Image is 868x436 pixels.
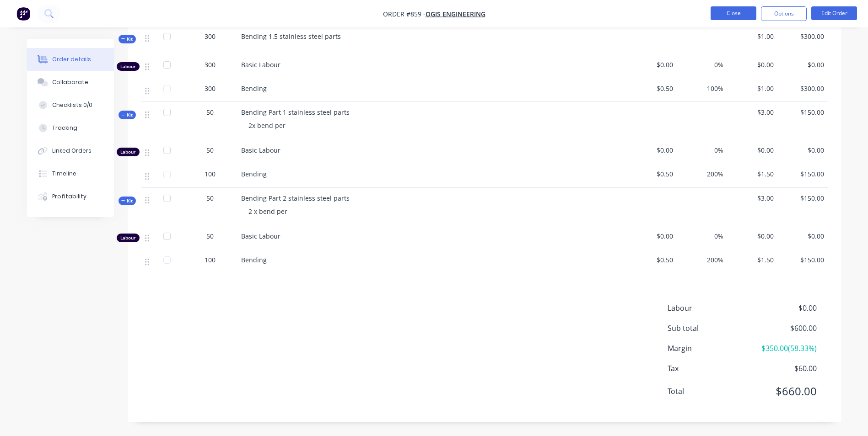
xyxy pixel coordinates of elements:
span: Bending Part 1 stainless steel parts [241,108,350,117]
button: Order details [27,48,114,71]
button: Checklists 0/0 [27,94,114,117]
span: Bending Part 2 stainless steel parts [241,194,350,202]
span: $660.00 [749,383,816,399]
div: Labour [117,62,140,71]
span: $1.50 [731,169,774,179]
span: 50 [206,193,214,203]
div: Kit [119,197,136,205]
span: 200% [680,255,723,265]
span: Margin [668,343,749,354]
span: Sub total [668,323,749,334]
span: $150.00 [781,169,824,179]
span: 50 [206,107,214,117]
span: $0.00 [731,145,774,155]
div: Kit [119,111,136,119]
span: Bending [241,255,267,264]
span: $0.50 [630,169,673,179]
span: $0.00 [781,60,824,69]
span: 300 [205,32,216,41]
span: 300 [205,60,216,69]
span: $3.00 [731,107,774,117]
span: $300.00 [781,32,824,41]
span: 50 [206,231,214,241]
div: Checklists 0/0 [52,101,92,109]
span: 0% [680,231,723,241]
span: Basic Labour [241,146,280,154]
span: Labour [668,303,749,314]
button: Collaborate [27,71,114,94]
span: $150.00 [781,193,824,203]
span: $0.00 [630,231,673,241]
div: Timeline [52,170,76,178]
span: $0.00 [630,145,673,155]
span: 100% [680,84,723,93]
span: 2 x bend per [248,207,287,216]
span: $0.00 [781,145,824,155]
span: $0.00 [731,231,774,241]
span: $0.00 [749,303,816,314]
button: Timeline [27,162,114,185]
div: Tracking [52,124,77,132]
div: Collaborate [52,78,88,86]
span: $150.00 [781,255,824,265]
button: Linked Orders [27,139,114,162]
div: Labour [117,148,140,156]
span: Basic Labour [241,232,280,240]
div: Kit [119,35,136,43]
button: Close [711,6,756,20]
span: $300.00 [781,84,824,93]
span: $0.50 [630,84,673,93]
span: Tax [668,363,749,374]
span: $1.00 [731,84,774,93]
span: 50 [206,145,214,155]
div: Linked Orders [52,147,92,155]
span: Total [668,386,749,397]
span: Bending 1.5 stainless steel parts [241,32,341,41]
span: $0.50 [630,255,673,265]
span: Bending [241,170,267,178]
span: $600.00 [749,323,816,334]
span: $3.00 [731,193,774,203]
span: Kit [121,112,133,118]
div: Labour [117,234,140,242]
div: Profitability [52,192,86,201]
span: $350.00 ( 58.33 %) [749,343,816,354]
span: $0.00 [630,60,673,69]
span: 100 [205,255,216,265]
img: Factory [16,7,30,21]
span: Kit [121,36,133,43]
span: 0% [680,60,723,69]
div: Order details [52,55,91,64]
span: 300 [205,84,216,93]
span: $60.00 [749,363,816,374]
span: $0.00 [731,60,774,69]
a: Ogis Engineering [426,10,485,18]
button: Tracking [27,117,114,139]
button: Profitability [27,185,114,208]
span: Basic Labour [241,60,280,69]
button: Edit Order [811,6,857,20]
span: $1.00 [731,32,774,41]
span: $150.00 [781,107,824,117]
span: 2x bend per [248,121,286,130]
span: $1.50 [731,255,774,265]
span: Bending [241,84,267,93]
span: 100 [205,169,216,179]
button: Options [761,6,807,21]
span: Kit [121,197,133,204]
span: Order #859 - [383,10,426,18]
span: $0.00 [781,231,824,241]
span: 0% [680,145,723,155]
span: 200% [680,169,723,179]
